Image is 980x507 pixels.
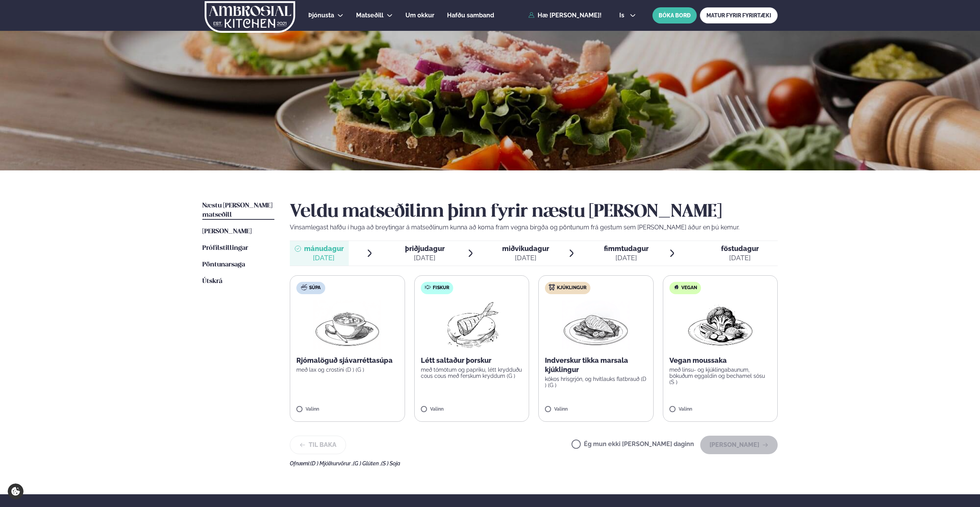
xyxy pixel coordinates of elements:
button: [PERSON_NAME] [700,436,778,454]
p: Vinsamlegast hafðu í huga að breytingar á matseðlinum kunna að koma fram vegna birgða og pöntunum... [290,223,778,232]
span: Næstu [PERSON_NAME] matseðill [202,202,272,218]
span: Prófílstillingar [202,245,248,251]
span: is [619,12,627,19]
a: Hafðu samband [447,11,494,20]
div: [DATE] [604,253,649,263]
img: Vegan.svg [673,284,679,290]
span: Matseðill [356,12,383,19]
a: MATUR FYRIR FYRIRTÆKI [700,7,778,24]
img: Fish.png [437,300,506,350]
img: chicken.svg [549,284,555,290]
div: [DATE] [405,253,445,263]
a: Næstu [PERSON_NAME] matseðill [202,201,274,220]
p: með lax og crostini (D ) (G ) [296,367,398,373]
div: [DATE] [721,253,759,263]
a: Prófílstillingar [202,244,248,253]
span: Útskrá [202,278,222,285]
span: Þjónusta [308,12,334,19]
a: Matseðill [356,11,383,20]
span: miðvikudagur [502,244,549,253]
span: (D ) Mjólkurvörur , [310,460,353,467]
span: Hafðu samband [447,12,494,19]
img: fish.svg [425,284,431,290]
p: með linsu- og kjúklingabaunum, bökuðum eggaldin og bechamel sósu (S ) [669,367,772,385]
a: Hæ [PERSON_NAME]! [528,12,602,19]
button: BÓKA BORÐ [652,7,697,24]
span: Kjúklingur [557,285,587,291]
p: Létt saltaður þorskur [421,356,523,365]
span: Fiskur [433,285,449,291]
span: föstudagur [721,244,759,253]
img: Soup.png [313,300,381,350]
img: logo [204,1,296,33]
span: [PERSON_NAME] [202,228,252,235]
span: (G ) Glúten , [353,460,381,467]
a: Pöntunarsaga [202,260,245,270]
span: Pöntunarsaga [202,261,245,268]
a: Cookie settings [8,483,24,499]
p: með tómötum og papriku, létt krydduðu cous cous með ferskum kryddum (G ) [421,367,523,379]
span: þriðjudagur [405,244,445,253]
button: is [613,12,642,19]
p: Indverskur tikka marsala kjúklingur [545,356,647,374]
span: Vegan [681,285,697,291]
img: Chicken-breast.png [562,300,630,350]
img: soup.svg [301,284,307,290]
div: [DATE] [502,253,549,263]
a: Þjónusta [308,11,334,20]
a: Um okkur [405,11,434,20]
p: Rjómalöguð sjávarréttasúpa [296,356,398,365]
a: [PERSON_NAME] [202,227,252,236]
p: kókos hrísgrjón, og hvítlauks flatbrauð (D ) (G ) [545,376,647,388]
span: Um okkur [405,12,434,19]
div: Ofnæmi: [290,460,778,467]
h2: Veldu matseðilinn þinn fyrir næstu [PERSON_NAME] [290,201,778,223]
div: [DATE] [304,253,344,263]
span: mánudagur [304,244,344,253]
span: fimmtudagur [604,244,649,253]
a: Útskrá [202,277,222,286]
span: (S ) Soja [381,460,400,467]
p: Vegan moussaka [669,356,772,365]
button: Til baka [290,436,346,454]
img: Vegan.png [686,300,754,350]
span: Súpa [309,285,321,291]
